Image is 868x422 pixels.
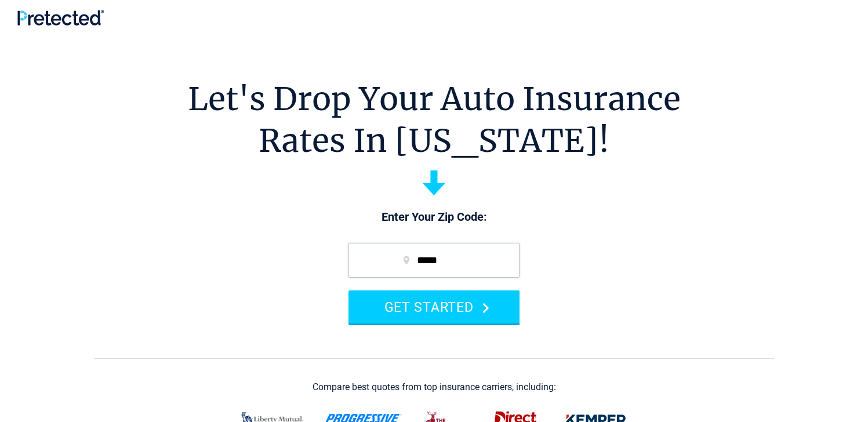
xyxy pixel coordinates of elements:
[348,243,520,278] input: zip code
[188,78,681,162] h1: Let's Drop Your Auto Insurance Rates In [US_STATE]!
[313,382,556,392] div: Compare best quotes from top insurance carriers, including:
[337,209,531,225] p: Enter Your Zip Code:
[17,10,104,26] img: Pretected Logo
[348,290,520,323] button: GET STARTED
